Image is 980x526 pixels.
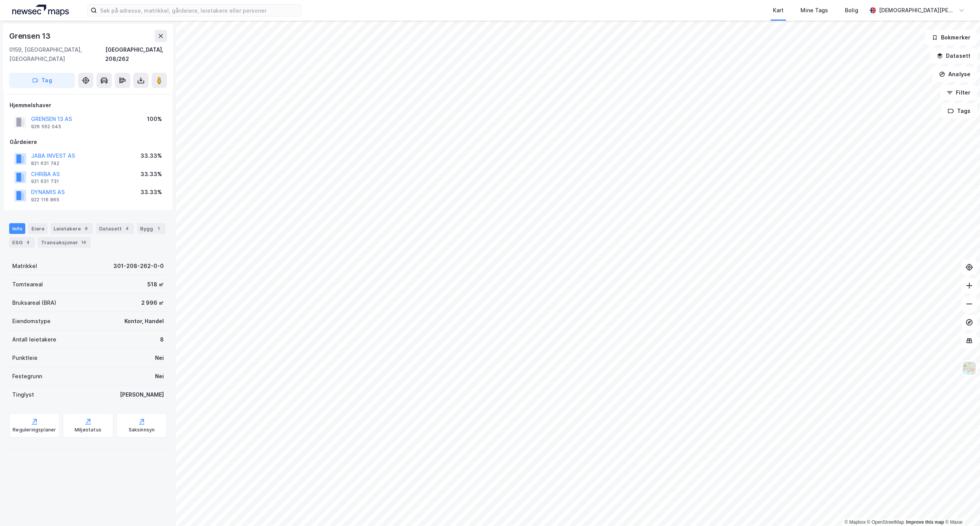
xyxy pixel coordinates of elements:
[12,372,42,381] div: Festegrunn
[113,261,164,271] div: 301-208-262-0-0
[933,67,977,82] button: Analyse
[120,390,164,399] div: [PERSON_NAME]
[155,372,164,381] div: Nei
[31,197,59,203] div: 922 116 865
[10,137,167,147] div: Gårdeiere
[844,519,866,525] a: Mapbox
[800,6,828,15] div: Mine Tags
[129,427,155,433] div: Saksinnsyn
[124,317,164,326] div: Kontor, Handel
[942,489,980,526] div: Kontrollprogram for chat
[155,225,162,232] div: 1
[12,335,56,344] div: Antall leietakere
[942,489,980,526] iframe: Chat Widget
[12,5,69,16] img: logo.a4113a55bc3d86da70a041830d287a7e.svg
[12,261,37,271] div: Matrikkel
[12,317,51,326] div: Eiendomstype
[82,225,90,232] div: 8
[906,519,944,525] a: Improve this map
[155,353,164,363] div: Nei
[31,178,59,185] div: 921 631 731
[38,237,91,248] div: Transaksjoner
[141,298,164,307] div: 2 996 ㎡
[31,124,61,130] div: 926 562 045
[140,151,162,160] div: 33.33%
[867,519,904,525] a: OpenStreetMap
[962,361,977,376] img: Z
[80,238,88,246] div: 14
[105,45,167,64] div: [GEOGRAPHIC_DATA], 208/262
[9,223,25,234] div: Info
[9,30,52,42] div: Grensen 13
[879,6,955,15] div: [DEMOGRAPHIC_DATA][PERSON_NAME]
[12,390,34,399] div: Tinglyst
[147,114,162,124] div: 100%
[75,427,101,433] div: Miljøstatus
[12,280,43,289] div: Tomteareal
[12,353,38,363] div: Punktleie
[160,335,164,344] div: 8
[845,6,858,15] div: Bolig
[930,48,977,64] button: Datasett
[24,238,32,246] div: 4
[12,298,56,307] div: Bruksareal (BRA)
[140,170,162,179] div: 33.33%
[147,280,164,289] div: 518 ㎡
[13,427,56,433] div: Reguleringsplaner
[140,188,162,197] div: 33.33%
[137,223,165,234] div: Bygg
[941,103,977,119] button: Tags
[773,6,784,15] div: Kart
[28,223,47,234] div: Eiere
[51,223,93,234] div: Leietakere
[940,85,977,100] button: Filter
[9,45,105,64] div: 0159, [GEOGRAPHIC_DATA], [GEOGRAPHIC_DATA]
[9,237,35,248] div: ESG
[123,225,131,232] div: 4
[10,101,167,110] div: Hjemmelshaver
[97,5,301,16] input: Søk på adresse, matrikkel, gårdeiere, leietakere eller personer
[31,160,59,167] div: 821 631 742
[925,30,977,45] button: Bokmerker
[96,223,134,234] div: Datasett
[9,73,75,88] button: Tag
